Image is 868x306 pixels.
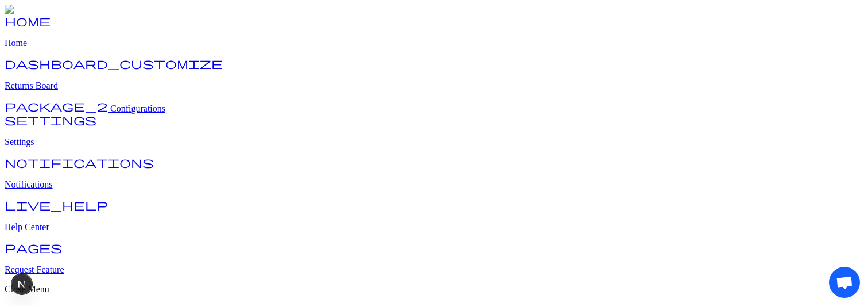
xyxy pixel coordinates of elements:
[5,284,863,294] p: Close Menu
[5,15,51,26] span: home
[5,160,863,190] a: notifications Notifications
[5,222,863,232] p: Help Center
[5,245,863,275] a: pages Request Feature
[5,114,96,125] span: settings
[829,267,860,298] div: Open chat
[5,18,863,48] a: home Home
[5,242,62,253] span: pages
[5,156,154,168] span: notifications
[5,117,863,147] a: settings Settings
[110,104,165,113] span: Configurations
[5,58,223,69] span: dashboard_customize
[5,137,863,147] p: Settings
[5,100,108,112] span: package_2
[5,199,108,211] span: live_help
[5,81,863,91] p: Returns Board
[5,104,165,113] a: package_2 Configurations
[5,179,863,190] p: Notifications
[5,202,863,232] a: live_help Help Center
[5,61,863,91] a: dashboard_customize Returns Board
[5,5,33,15] img: Logo
[5,38,863,48] p: Home
[5,265,863,275] p: Request Feature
